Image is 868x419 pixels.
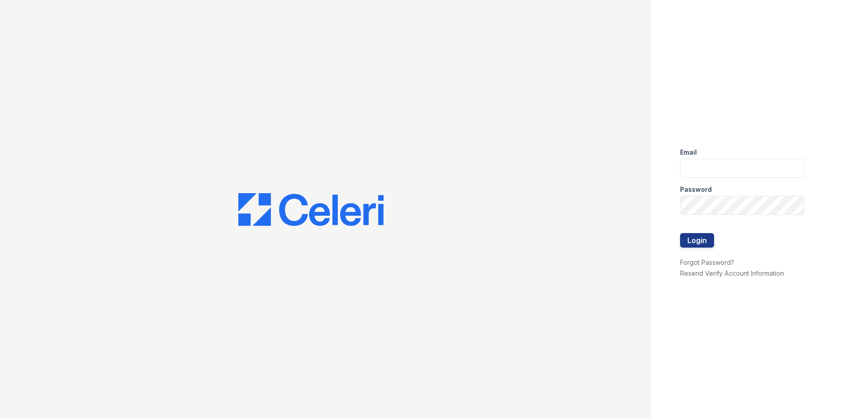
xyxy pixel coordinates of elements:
[680,258,734,266] a: Forgot Password?
[680,148,697,157] label: Email
[680,185,712,194] label: Password
[238,193,384,226] img: CE_Logo_Blue-a8612792a0a2168367f1c8372b55b34899dd931a85d93a1a3d3e32e68fde9ad4.png
[680,269,784,277] a: Resend Verify Account Information
[680,233,714,248] button: Login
